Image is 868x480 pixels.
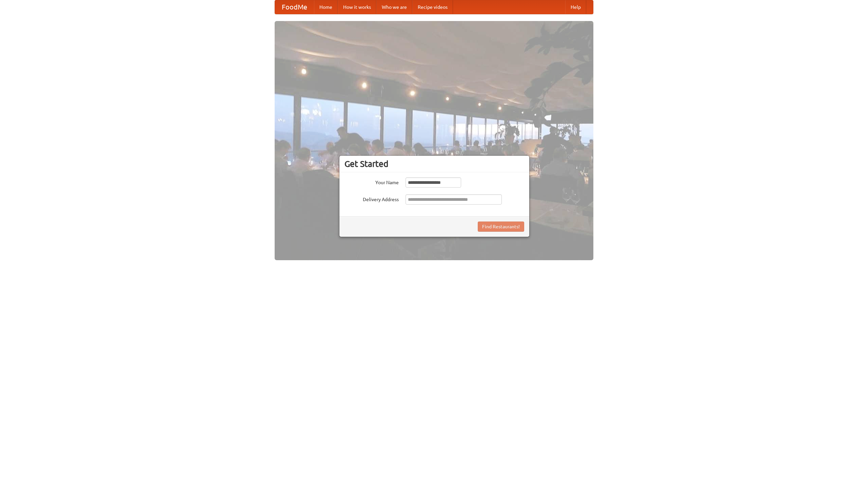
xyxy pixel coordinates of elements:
a: Home [314,0,338,14]
a: How it works [338,0,376,14]
label: Your Name [344,177,399,186]
a: Recipe videos [412,0,453,14]
label: Delivery Address [344,194,399,203]
h3: Get Started [344,159,524,169]
button: Find Restaurants! [478,222,524,232]
a: Who we are [376,0,412,14]
a: FoodMe [275,0,314,14]
a: Help [565,0,586,14]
